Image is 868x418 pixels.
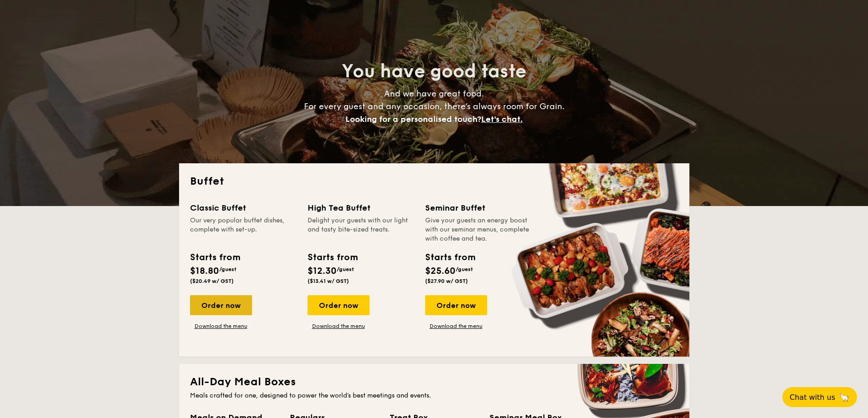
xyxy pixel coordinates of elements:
[342,60,526,82] span: You have good taste
[219,266,236,272] span: /guest
[190,251,240,264] div: Starts from
[190,278,234,284] span: ($20.49 w/ GST)
[425,295,487,315] div: Order now
[308,295,370,315] div: Order now
[839,392,850,403] span: 🦙
[190,216,297,243] div: Our very popular buffet dishes, complete with set-up.
[308,216,414,243] div: Delight your guests with our light and tasty bite-sized treats.
[308,251,357,264] div: Starts from
[308,201,414,214] div: High Tea Buffet
[790,393,835,402] span: Chat with us
[304,89,565,124] span: And we have great food. For every guest and any occasion, there’s always room for Grain.
[425,216,532,243] div: Give your guests an energy boost with our seminar menus, complete with coffee and tea.
[308,278,349,284] span: ($13.41 w/ GST)
[190,322,252,330] a: Download the menu
[308,322,370,330] a: Download the menu
[456,266,473,272] span: /guest
[481,114,523,124] span: Let's chat.
[345,114,481,124] span: Looking for a personalised touch?
[425,201,532,214] div: Seminar Buffet
[425,322,487,330] a: Download the menu
[308,266,337,277] span: $12.30
[425,266,456,277] span: $25.60
[190,295,252,315] div: Order now
[782,387,857,407] button: Chat with us🦙
[190,201,297,214] div: Classic Buffet
[190,375,678,389] h2: All-Day Meal Boxes
[425,278,468,284] span: ($27.90 w/ GST)
[337,266,354,272] span: /guest
[190,174,678,189] h2: Buffet
[190,266,219,277] span: $18.80
[425,251,475,264] div: Starts from
[190,391,678,400] div: Meals crafted for one, designed to power the world's best meetings and events.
